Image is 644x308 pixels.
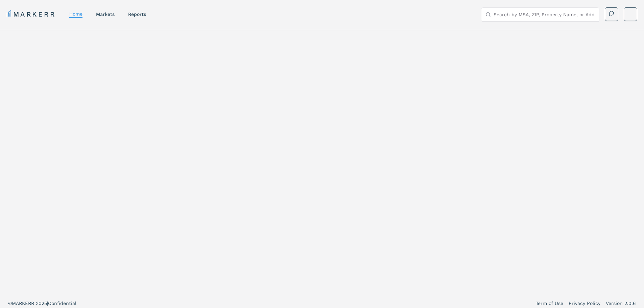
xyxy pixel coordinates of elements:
a: MARKERR [7,9,56,19]
a: reports [128,11,146,17]
a: Term of Use [536,300,563,307]
input: Search by MSA, ZIP, Property Name, or Address [494,8,595,21]
a: Version 2.0.6 [606,300,636,307]
span: Confidential [48,301,76,306]
span: 2025 | [36,301,48,306]
span: MARKERR [12,301,36,306]
span: © [8,301,12,306]
a: home [69,11,82,17]
a: Privacy Policy [569,300,600,307]
a: markets [96,11,115,17]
